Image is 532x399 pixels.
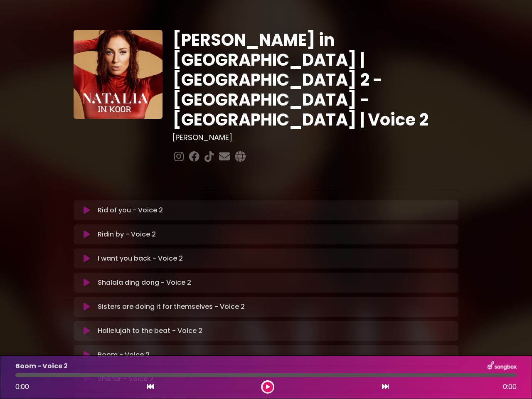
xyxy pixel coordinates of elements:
span: 0:00 [503,382,517,392]
img: songbox-logo-white.png [488,361,517,372]
h1: [PERSON_NAME] in [GEOGRAPHIC_DATA] | [GEOGRAPHIC_DATA] 2 - [GEOGRAPHIC_DATA] - [GEOGRAPHIC_DATA] ... [172,30,459,130]
p: Hallelujah to the beat - Voice 2 [98,326,202,336]
p: I want you back - Voice 2 [98,254,183,264]
p: Ridin by - Voice 2 [98,229,156,239]
p: Rid of you - Voice 2 [98,205,163,215]
p: Boom - Voice 2 [98,350,150,360]
p: Shalala ding dong - Voice 2 [98,278,191,288]
span: 0:00 [15,382,29,392]
p: Sisters are doing it for themselves - Voice 2 [98,302,245,312]
img: YTVS25JmS9CLUqXqkEhs [74,30,163,119]
p: Boom - Voice 2 [15,361,68,371]
h3: [PERSON_NAME] [172,133,459,142]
